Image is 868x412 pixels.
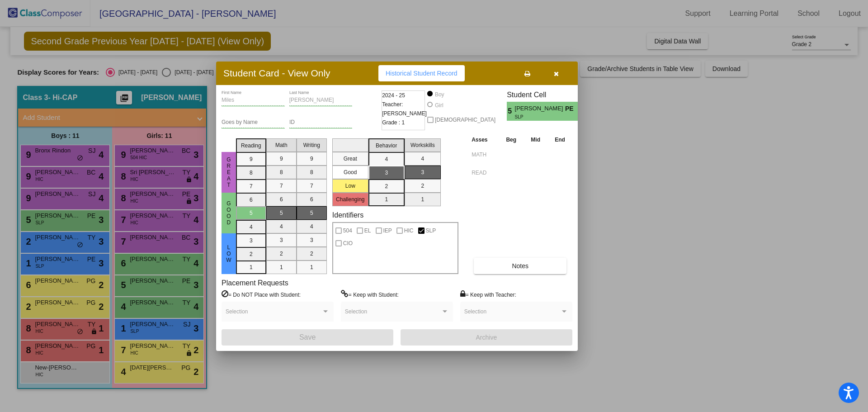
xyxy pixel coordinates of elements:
span: HIC [404,225,414,236]
span: Great [225,156,233,188]
span: 5 [507,106,514,117]
span: Historical Student Record [386,70,458,77]
span: SLP [426,225,436,236]
input: goes by name [222,119,285,126]
span: Archive [476,334,497,341]
span: PE [565,104,578,114]
label: Placement Requests [222,279,288,287]
span: IEP [383,225,392,236]
span: Teacher: [PERSON_NAME] [382,100,427,118]
th: Beg [499,135,524,145]
label: = Do NOT Place with Student: [222,290,301,299]
span: Save [299,333,316,341]
span: 2024 - 25 [382,91,405,100]
span: [PERSON_NAME] [515,104,565,114]
input: assessment [472,148,496,161]
div: Girl [434,101,443,109]
span: Grade : 1 [382,118,405,127]
span: EL [364,225,371,236]
div: Boy [434,90,444,99]
h3: Student Cell [507,90,585,99]
button: Save [222,329,393,346]
th: Asses [469,135,499,145]
th: End [547,135,572,145]
label: Identifiers [332,211,363,219]
span: Notes [512,262,528,270]
span: 504 [343,225,352,236]
span: Low [225,244,233,263]
button: Notes [474,258,566,274]
button: Historical Student Record [378,65,465,81]
h3: Student Card - View Only [223,67,330,79]
span: 3 [578,106,585,117]
span: SLP [515,114,559,120]
th: Mid [524,135,547,145]
input: assessment [472,166,496,180]
span: Good [225,200,233,226]
button: Archive [401,329,572,346]
label: = Keep with Student: [341,290,399,299]
label: = Keep with Teacher: [460,290,516,299]
span: CIO [343,238,353,249]
span: [DEMOGRAPHIC_DATA] [435,114,495,125]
